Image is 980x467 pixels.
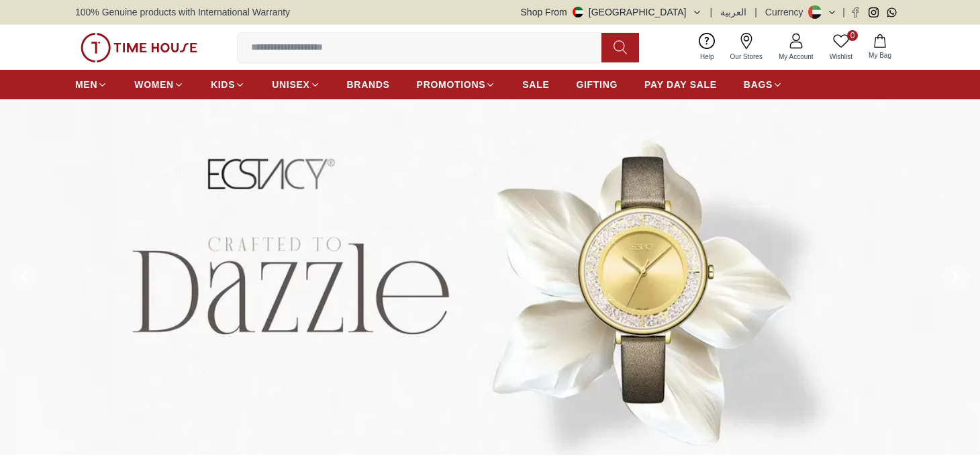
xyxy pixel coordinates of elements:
[842,5,845,19] span: |
[887,7,897,17] a: Whatsapp
[576,72,618,97] a: GIFTING
[521,5,702,19] button: Shop From[GEOGRAPHIC_DATA]
[869,7,879,17] a: Instagram
[522,78,549,91] span: SALE
[722,30,771,64] a: Our Stores
[710,5,713,19] span: |
[75,78,97,91] span: MEN
[417,78,486,91] span: PROMOTIONS
[692,30,722,64] a: Help
[695,52,720,62] span: Help
[347,72,390,97] a: BRANDS
[824,52,858,62] span: Wishlist
[134,72,184,97] a: WOMEN
[211,78,235,91] span: KIDS
[576,78,618,91] span: GIFTING
[272,72,320,97] a: UNISEX
[744,72,783,97] a: BAGS
[644,72,717,97] a: PAY DAY SALE
[847,30,858,41] span: 0
[754,5,757,19] span: |
[861,32,899,63] button: My Bag
[720,5,746,19] button: العربية
[765,5,809,19] div: Currency
[347,78,390,91] span: BRANDS
[850,7,861,17] a: Facebook
[773,52,819,62] span: My Account
[81,33,197,62] img: ...
[75,72,107,97] a: MEN
[644,78,717,91] span: PAY DAY SALE
[417,72,496,97] a: PROMOTIONS
[522,72,549,97] a: SALE
[725,52,768,62] span: Our Stores
[75,5,290,19] span: 100% Genuine products with International Warranty
[863,50,897,60] span: My Bag
[822,30,861,64] a: 0Wishlist
[134,78,174,91] span: WOMEN
[272,78,309,91] span: UNISEX
[573,7,583,17] img: United Arab Emirates
[744,78,773,91] span: BAGS
[211,72,245,97] a: KIDS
